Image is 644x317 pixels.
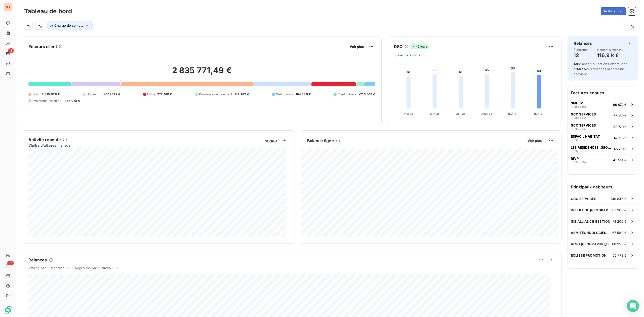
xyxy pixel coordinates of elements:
[28,65,375,81] h2: 2 835 771,49 €
[411,44,429,49] span: -5 jours
[568,181,638,193] h6: Principaux débiteurs
[571,112,596,116] span: GCC SERVICES
[597,51,623,59] h4: 116,9 k €
[571,208,612,212] span: IN'LI ILE DE [GEOGRAPHIC_DATA]
[571,253,607,257] span: ECLISSE PROMOTION
[571,156,579,161] span: RIVP
[574,48,589,51] span: À effectuer
[571,149,586,152] span: RF2558672
[571,219,610,223] span: GIE ALLIANCE GESTION
[456,112,466,115] tspan: Juil. 25
[568,132,638,143] button: ESPACIL HABITATRF255811547 156 €
[307,138,334,144] h6: Balance âgée
[574,62,627,76] span: relances ou actions effectuées et relancés la semaine dernière.
[627,300,639,312] div: Open Intercom Messenger
[571,161,587,164] span: RF2555854
[574,62,578,66] span: 48
[358,92,375,97] span: -743 503 €
[534,112,544,115] tspan: [DATE]
[429,112,440,115] tspan: Juin 25
[614,147,627,151] span: 45 731 €
[348,44,365,49] button: Voir plus
[28,137,61,143] h6: Activité récente
[568,110,638,121] button: GCC SERVICESRF255884456 189 €
[350,45,364,49] span: Voir plus
[571,101,583,105] span: SMHLM
[234,92,249,97] span: 142 787 €
[613,103,627,107] span: 69 874 €
[613,253,627,257] span: 56 778 €
[611,197,627,201] span: 146 846 €
[508,112,517,115] tspan: [DATE]
[612,208,627,212] span: 87 368 €
[103,92,120,97] span: 1 009 172 €
[75,266,99,270] span: Regroupé par :
[568,87,638,99] h6: Factures échues
[42,92,60,97] span: 2 316 828 €
[571,105,587,108] span: RF2558266
[51,266,64,270] span: Montant
[157,92,172,97] span: 772 610 €
[28,44,57,50] h6: Encours client
[614,136,627,140] span: 47 156 €
[597,48,623,51] span: Montant à relancer
[7,261,14,265] span: 86
[276,92,294,97] span: Débit divers
[613,125,627,129] span: 53 770 €
[528,139,542,143] span: Voir plus
[63,99,80,103] span: -856 958 €
[568,154,638,165] button: RIVPRF255585443 514 €
[577,67,592,71] span: 467 571 €
[4,3,12,11] div: SD
[4,306,12,314] img: Logo LeanPay
[32,92,40,97] span: Échu
[481,112,492,115] tspan: Août 25
[24,7,72,16] h3: Tableau de bord
[147,92,155,97] span: Litige
[119,88,122,92] span: 0
[612,231,627,235] span: 67 580 €
[568,143,638,154] button: LES RESIDENCES [GEOGRAPHIC_DATA] [GEOGRAPHIC_DATA]RF255867245 731 €
[526,138,543,143] button: Voir plus
[265,139,277,143] span: Voir plus
[28,266,48,270] span: Affiché par :
[28,143,262,148] span: Chiffre d'affaires mensuel
[568,121,638,132] button: GCC SERVICESRF255884353 770 €
[571,145,612,149] span: LES RESIDENCES [GEOGRAPHIC_DATA] [GEOGRAPHIC_DATA]
[102,266,113,270] span: Niveau
[404,112,413,115] tspan: Mai 25
[614,114,627,118] span: 56 189 €
[613,158,627,162] span: 43 514 €
[571,197,596,201] span: GCC SERVICES
[296,92,311,97] span: 194 836 €
[601,7,626,15] button: Actions
[571,134,600,138] span: ESPACIL HABITAT
[568,99,638,110] button: SMHLMRF255826669 874 €
[574,51,589,59] h4: 12
[87,92,101,97] span: Non-échu
[571,242,612,246] span: ALSO [GEOGRAPHIC_DATA]
[571,127,587,130] span: RF2558843
[8,48,14,53] span: 13
[264,138,278,143] button: Voir plus
[571,138,585,141] span: RF2558115
[199,92,232,97] span: Promesse de paiement
[571,123,596,127] span: GCC SERVICES
[47,21,93,30] button: Chargé de compte
[54,23,84,27] span: Chargé de compte
[395,53,420,57] span: 6 derniers mois
[338,92,356,97] span: Crédit divers
[32,99,61,103] span: Avoirs non associés
[612,242,627,246] span: 60 953 €
[394,44,403,50] h6: DSO
[28,257,47,263] h6: Relances
[613,219,627,223] span: 74 206 €
[574,40,592,46] h6: Relances
[571,116,587,119] span: RF2558844
[571,231,612,235] span: ASM TECHNOLOGIES SAS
